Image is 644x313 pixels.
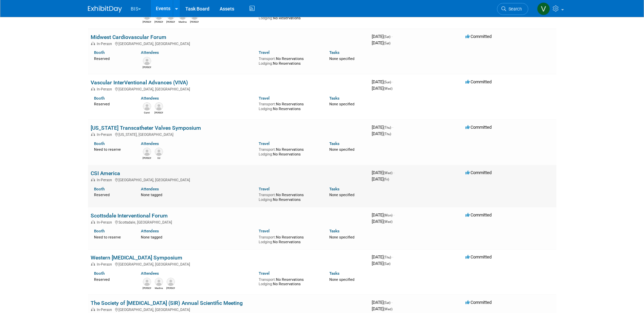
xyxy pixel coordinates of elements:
[91,300,243,306] a: The Society of [MEDICAL_DATA] (SIR) Annual Scientific Meeting
[91,41,366,46] div: [GEOGRAPHIC_DATA], [GEOGRAPHIC_DATA]
[97,308,114,312] span: In-Person
[392,79,393,84] span: -
[329,147,354,152] span: None specified
[372,125,393,130] span: [DATE]
[141,141,159,146] a: Attendees
[259,191,319,202] div: No Reservations No Reservations
[91,125,201,131] a: [US_STATE] Transcatheter Valves Symposium
[143,278,151,286] img: Dave Mittl
[143,57,151,65] img: Kim Herring
[372,254,393,259] span: [DATE]
[329,50,339,55] a: Tasks
[259,271,270,276] a: Travel
[94,187,105,191] a: Booth
[372,86,392,91] span: [DATE]
[91,261,366,267] div: [GEOGRAPHIC_DATA], [GEOGRAPHIC_DATA]
[372,79,393,84] span: [DATE]
[97,220,114,225] span: In-Person
[141,191,254,197] div: None tagged
[94,146,131,152] div: Need to reserve
[91,87,95,90] img: In-Person Event
[259,193,276,197] span: Transport:
[97,262,114,267] span: In-Person
[91,42,95,45] img: In-Person Event
[91,308,95,311] img: In-Person Event
[154,286,163,290] div: Madina Eason
[384,220,392,224] span: (Wed)
[506,6,522,12] span: Search
[393,212,394,217] span: -
[384,132,391,136] span: (Thu)
[329,102,354,106] span: None specified
[259,229,270,233] a: Travel
[154,110,163,114] div: Kevin O'Neill
[372,34,392,39] span: [DATE]
[372,212,394,217] span: [DATE]
[259,57,276,61] span: Transport:
[94,55,131,61] div: Reserved
[465,212,492,217] span: Committed
[94,271,105,276] a: Booth
[155,148,163,156] img: Ed Joyce
[259,240,273,244] span: Lodging:
[465,34,492,39] span: Committed
[465,79,492,84] span: Committed
[259,147,276,152] span: Transport:
[465,300,492,305] span: Committed
[384,80,391,84] span: (Sun)
[384,255,391,259] span: (Thu)
[91,212,168,219] a: Scottsdale Interventional Forum
[167,278,175,286] img: Kevin O'Neill
[259,276,319,287] div: No Reservations No Reservations
[384,41,390,45] span: (Sat)
[259,16,273,20] span: Lodging:
[259,282,273,286] span: Lodging:
[465,125,492,130] span: Committed
[372,219,392,224] span: [DATE]
[143,65,151,69] div: Kim Herring
[259,277,276,282] span: Transport:
[372,306,392,311] span: [DATE]
[91,79,188,86] a: Vascular InterVentional Advances (VIVA)
[154,20,163,24] div: Melanie Maese
[259,107,273,111] span: Lodging:
[465,254,492,259] span: Committed
[141,96,159,101] a: Attendees
[384,171,392,175] span: (Wed)
[155,102,163,110] img: Kevin O'Neill
[259,61,273,66] span: Lodging:
[94,229,105,233] a: Booth
[259,50,270,55] a: Travel
[384,301,390,305] span: (Sat)
[155,278,163,286] img: Madina Eason
[465,170,492,175] span: Committed
[259,102,276,106] span: Transport:
[259,96,270,101] a: Travel
[259,146,319,156] div: No Reservations No Reservations
[91,86,366,91] div: [GEOGRAPHIC_DATA], [GEOGRAPHIC_DATA]
[91,34,166,40] a: Midwest Cardiovascular Forum
[259,55,319,66] div: No Reservations No Reservations
[91,219,366,225] div: Scottsdale, [GEOGRAPHIC_DATA]
[91,170,120,176] a: CSI America
[372,131,391,136] span: [DATE]
[384,87,392,90] span: (Wed)
[329,277,354,282] span: None specified
[94,141,105,146] a: Booth
[392,254,393,259] span: -
[91,131,366,137] div: [US_STATE], [GEOGRAPHIC_DATA]
[143,110,151,114] div: Garet Flake
[97,87,114,91] span: In-Person
[384,35,390,39] span: (Sat)
[141,234,254,240] div: None tagged
[259,152,273,156] span: Lodging:
[143,148,151,156] img: Kevin Ryan
[141,50,159,55] a: Attendees
[91,307,366,312] div: [GEOGRAPHIC_DATA], [GEOGRAPHIC_DATA]
[329,141,339,146] a: Tasks
[384,213,392,217] span: (Mon)
[97,132,114,137] span: In-Person
[384,178,389,181] span: (Fri)
[259,234,319,244] div: No Reservations No Reservations
[94,234,131,240] div: Need to reserve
